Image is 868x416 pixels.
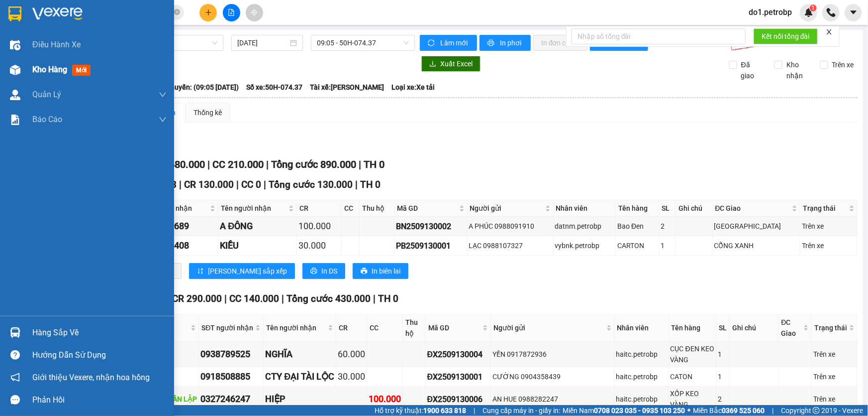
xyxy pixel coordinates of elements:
[487,39,496,47] span: printer
[265,392,334,406] div: HIỆP
[138,236,218,256] td: 0977480408
[269,179,353,190] span: Tổng cước 130.000
[533,35,587,51] button: In đơn chọn
[469,240,552,251] div: LẠC 0988107327
[714,240,799,251] div: CỔNG XANH
[266,322,326,333] span: Tên người nhận
[199,367,264,387] td: 0918508885
[676,200,712,217] th: Ghi chú
[716,314,730,342] th: SL
[616,371,667,382] div: haitc.petrobp
[264,342,336,367] td: NGHĨA
[615,314,669,342] th: Nhân viên
[174,8,180,17] span: close-circle
[804,8,813,17] img: icon-new-feature
[813,371,856,382] div: Trên xe
[616,200,659,217] th: Tên hàng
[762,31,810,42] span: Kết nối tổng đài
[200,392,262,406] div: 0327246247
[813,407,820,414] span: copyright
[342,200,360,217] th: CC
[10,373,20,382] span: notification
[772,405,773,416] span: |
[396,220,466,233] div: BN2509130002
[271,158,356,170] span: Tổng cước 890.000
[224,293,227,304] span: |
[730,314,778,342] th: Ghi chú
[555,221,614,232] div: datnm.petrobp
[207,158,210,170] span: |
[360,179,381,190] span: TH 0
[845,4,862,21] button: caret-down
[671,343,715,365] div: CỤC ĐEN KEO VÀNG
[338,370,365,384] div: 30.000
[661,240,675,251] div: 1
[264,179,266,190] span: |
[251,9,258,16] span: aim
[426,387,491,412] td: ĐX2509130006
[199,387,264,412] td: 0327246247
[353,263,408,279] button: printerIn biên lai
[10,40,20,50] img: warehouse-icon
[139,219,216,233] div: 0983967689
[218,217,297,236] td: A ĐÔNG
[394,217,468,236] td: BN2509130002
[427,371,489,383] div: ĐX2509130001
[138,217,218,236] td: 0983967689
[718,394,728,405] div: 2
[492,394,613,405] div: AN HUE 0988282247
[440,37,469,48] span: Làm mới
[32,393,167,408] div: Phản hồi
[420,35,477,51] button: syncLàm mới
[159,91,167,99] span: down
[428,322,481,333] span: Mã GD
[803,203,847,214] span: Trạng thái
[671,388,715,410] div: XỐP KEO VÀNG
[10,395,20,405] span: message
[246,4,263,21] button: aim
[297,200,342,217] th: CR
[229,293,279,304] span: CC 140.000
[426,367,491,387] td: ĐX2509130001
[427,393,489,406] div: ĐX2509130006
[661,221,675,232] div: 2
[616,349,667,360] div: haitc.petrobp
[172,293,222,304] span: CR 290.000
[474,405,475,416] span: |
[493,322,604,333] span: Người gửi
[373,293,376,304] span: |
[469,221,552,232] div: A PHÚC 0988091910
[828,59,858,70] span: Trên xe
[722,407,765,415] strong: 0369 525 060
[813,394,856,405] div: Trên xe
[10,115,20,125] img: solution-icon
[321,266,337,277] span: In DS
[282,293,284,304] span: |
[849,8,858,17] span: caret-down
[492,349,613,360] div: YẾN 0917872936
[246,82,302,93] span: Số xe: 50H-074.37
[32,371,150,384] span: Giới thiệu Vexere, nhận hoa hồng
[264,367,336,387] td: CTY ĐẠI TÀI LỘC
[555,240,614,251] div: vybnk.petrobp
[189,263,295,279] button: sort-ascending[PERSON_NAME] sắp xếp
[802,240,856,251] div: Trên xe
[396,240,466,252] div: PB2509130001
[10,65,20,75] img: warehouse-icon
[355,179,358,190] span: |
[220,219,295,233] div: A ĐÔNG
[317,35,409,50] span: 09:05 - 50H-074.37
[440,58,473,69] span: Xuất Excel
[72,65,91,76] span: mới
[671,371,715,382] div: CATON
[554,200,616,217] th: Nhân viên
[660,200,676,217] th: SL
[200,347,262,361] div: 0938789525
[10,327,20,338] img: warehouse-icon
[336,314,367,342] th: CR
[693,405,765,416] span: Miền Bắc
[367,314,403,342] th: CC
[372,266,400,277] span: In biên lai
[426,342,491,367] td: ĐX2509130004
[361,268,368,276] span: printer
